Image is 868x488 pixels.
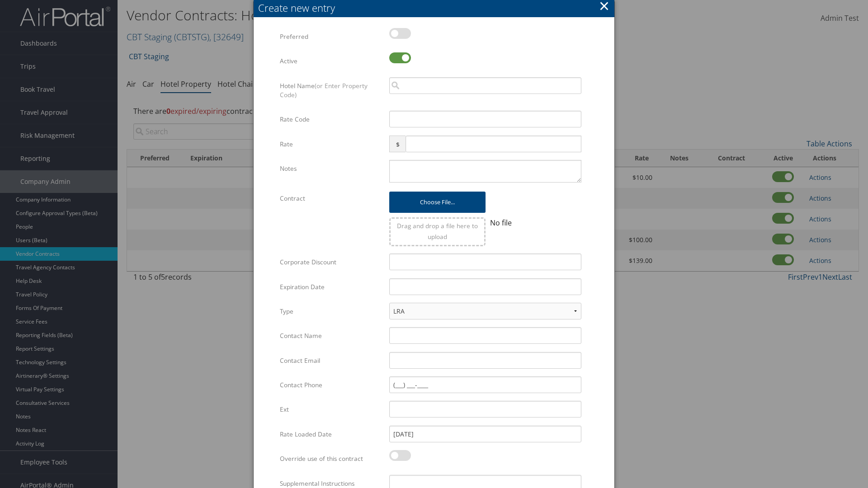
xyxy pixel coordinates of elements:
input: (___) ___-____ [389,376,581,393]
label: Override use of this contract [280,450,382,467]
label: Rate Code [280,111,382,128]
label: Notes [280,160,382,177]
label: Rate [280,136,382,153]
label: Contact Email [280,352,382,369]
label: Contact Phone [280,376,382,394]
label: Expiration Date [280,278,382,296]
span: No file [490,218,512,228]
label: Hotel Name [280,77,382,104]
div: Create new entry [258,1,614,15]
label: Active [280,52,382,70]
span: Drag and drop a file here to upload [397,221,478,241]
label: Corporate Discount [280,253,382,271]
span: (or Enter Property Code) [280,81,368,99]
label: Rate Loaded Date [280,426,382,443]
label: Preferred [280,28,382,45]
label: Contact Name [280,327,382,344]
span: $ [389,136,405,152]
label: Type [280,303,382,320]
label: Contract [280,190,382,207]
label: Ext [280,401,382,418]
